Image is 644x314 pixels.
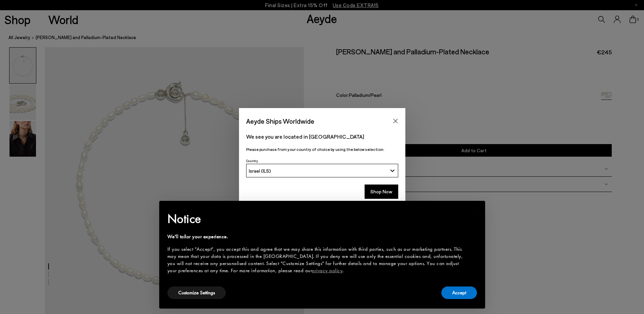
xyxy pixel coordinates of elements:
button: Close this notice [466,203,482,219]
span: Israel (ILS) [249,168,271,174]
span: × [472,206,476,216]
a: privacy policy [312,267,343,274]
button: Accept [441,286,477,299]
div: If you select "Accept", you accept this and agree that we may share this information with third p... [167,246,466,274]
span: Country [246,159,258,163]
p: Please purchase from your country of choice by using the below selection: [246,146,398,153]
button: Shop Now [365,185,398,199]
button: Close [390,116,401,126]
p: We see you are located in [GEOGRAPHIC_DATA] [246,133,398,141]
span: Aeyde Ships Worldwide [246,115,314,127]
h2: Notice [167,210,466,228]
div: We'll tailor your experience. [167,233,466,240]
button: Customize Settings [167,286,226,299]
